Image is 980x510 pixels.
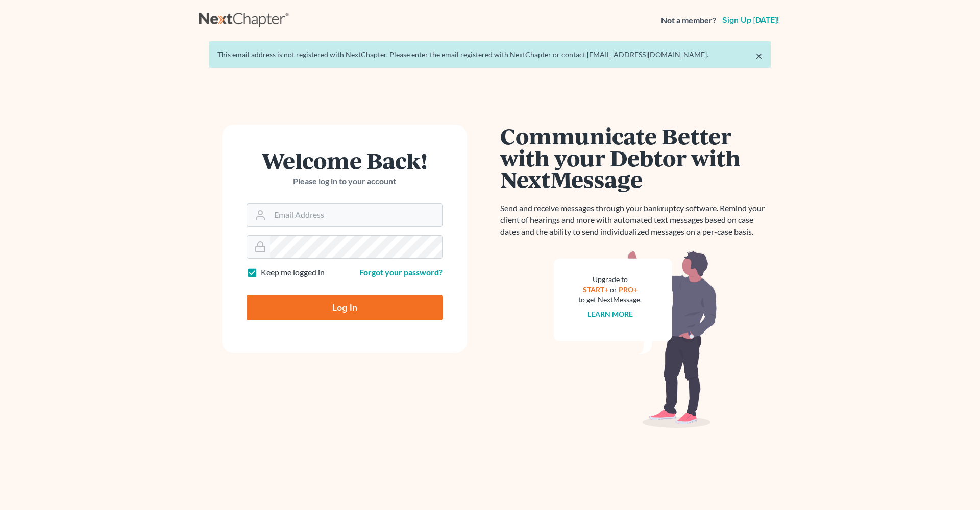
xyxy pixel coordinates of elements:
[500,202,771,238] p: Send and receive messages through your bankruptcy software. Remind your client of hearings and mo...
[247,175,443,187] p: Please log in to your account
[270,204,442,226] input: Email Address
[578,295,642,305] div: to get NextMessage.
[610,285,617,294] span: or
[720,16,781,24] a: Sign up [DATE]!
[247,149,443,171] h1: Welcome Back!
[261,267,325,278] label: Keep me logged in
[583,285,608,294] a: START+
[578,274,642,285] div: Upgrade to
[500,125,771,190] h1: Communicate Better with your Debtor with NextMessage
[619,285,638,294] a: PRO+
[587,310,633,318] a: Learn more
[661,15,716,27] strong: Not a member?
[554,250,717,428] img: nextmessage_bg-59042aed3d76b12b5cd301f8e5b87938c9018125f34e5fa2b7a6b67550977c72.svg
[359,267,443,277] a: Forgot your password?
[217,49,763,60] div: This email address is not registered with NextChapter. Please enter the email registered with Nex...
[247,295,443,320] input: Log In
[755,49,763,62] a: ×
